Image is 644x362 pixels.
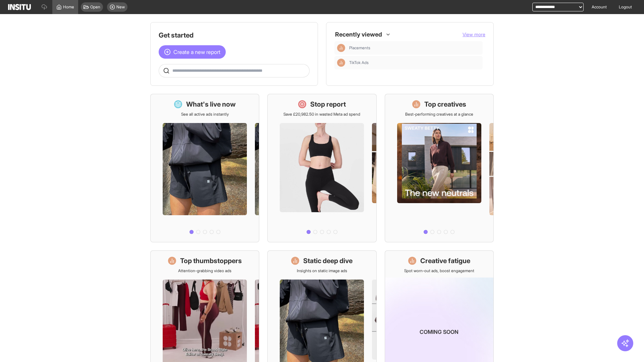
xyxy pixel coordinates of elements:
span: Placements [349,45,370,51]
h1: Get started [159,31,310,40]
img: Logo [8,4,31,10]
div: Insights [337,59,345,67]
h1: Static deep dive [303,256,353,265]
span: View more [463,32,485,37]
span: Placements [349,45,480,51]
a: Stop reportSave £20,982.50 in wasted Meta ad spend [267,94,376,242]
h1: Top creatives [424,100,466,109]
div: Insights [337,44,345,52]
span: New [116,4,125,10]
p: See all active ads instantly [181,112,229,117]
button: View more [463,31,485,38]
span: TikTok Ads [349,60,369,65]
a: Top creativesBest-performing creatives at a glance [385,94,494,242]
p: Attention-grabbing video ads [178,268,231,274]
span: Home [63,4,74,10]
span: Open [90,4,100,10]
span: TikTok Ads [349,60,480,65]
a: What's live nowSee all active ads instantly [150,94,259,242]
button: Create a new report [159,45,226,59]
p: Insights on static image ads [297,268,347,274]
p: Best-performing creatives at a glance [405,112,473,117]
h1: What's live now [186,100,236,109]
span: Create a new report [173,48,220,56]
h1: Stop report [310,100,346,109]
h1: Top thumbstoppers [180,256,242,265]
p: Save £20,982.50 in wasted Meta ad spend [283,112,360,117]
